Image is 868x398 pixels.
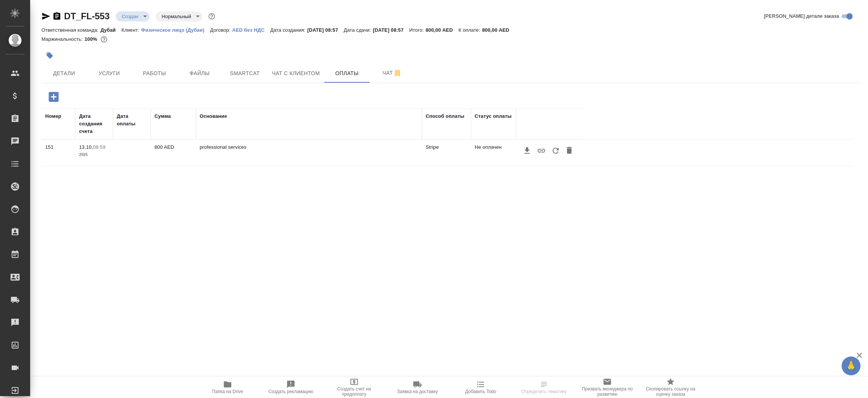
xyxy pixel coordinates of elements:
p: Клиент: [121,27,141,33]
button: Создан [119,13,141,20]
button: Скопировать ссылку для ЯМессенджера [41,12,50,21]
button: Доп статусы указывают на важность/срочность заказа [207,11,217,21]
div: Дата создания счета [79,113,109,135]
p: 2025 [79,151,109,159]
p: Дубай [101,27,122,33]
button: Скачать [520,143,534,158]
button: Удалить [563,143,576,158]
svg: Отписаться [393,69,402,78]
p: Физическое лицо (Дубаи) [141,27,210,33]
p: Ответственная команда: [41,27,101,33]
div: Основание [200,113,227,120]
span: Файлы [182,69,218,78]
p: К оплате: [458,27,482,33]
span: Чат [374,68,410,78]
td: 151 [41,140,75,166]
span: Услуги [91,69,127,78]
div: Способ оплаты [426,113,464,120]
button: Скопировать ссылку [52,12,61,21]
p: 800,00 AED [426,27,458,33]
p: Договор: [210,27,232,33]
span: Детали [46,69,82,78]
p: 08:59 [93,144,105,150]
div: Создан [116,11,150,22]
p: Маржинальность: [41,36,84,42]
p: Дата создания: [270,27,307,33]
td: Stripe [422,140,471,166]
div: Сумма [154,113,171,120]
span: Работы [136,69,173,78]
span: Чат с клиентом [272,69,320,78]
a: Физическое лицо (Дубаи) [141,26,210,33]
p: 800,00 AED [482,27,515,33]
td: 800 AED [151,140,196,166]
button: Добавить оплату [43,89,64,105]
div: Создан [156,11,202,22]
td: professional services [196,140,422,166]
span: [PERSON_NAME] детали заказа [764,12,839,20]
button: Нормальный [159,13,193,20]
p: Итого: [409,27,425,33]
p: AED без НДС [232,27,270,33]
span: 🙏 [845,358,857,374]
a: DT_FL-553 [64,11,110,21]
a: AED без НДС [232,26,270,33]
p: 100% [84,36,99,42]
td: Не оплачен [471,140,516,166]
div: Номер [45,113,61,120]
button: 🙏 [842,356,860,375]
p: 13.10, [79,144,93,150]
div: Статус оплаты [475,113,512,120]
span: Оплаты [329,69,365,78]
button: Добавить тэг [41,47,58,64]
button: 0.00 AED; [99,34,109,44]
p: [DATE] 08:57 [307,27,344,33]
p: Дата сдачи: [344,27,373,33]
button: Обновить статус [549,143,563,158]
button: Получить ссылку в буфер обмена [534,143,549,158]
span: Smartcat [227,69,263,78]
div: Дата оплаты [117,113,147,128]
p: [DATE] 08:57 [373,27,410,33]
